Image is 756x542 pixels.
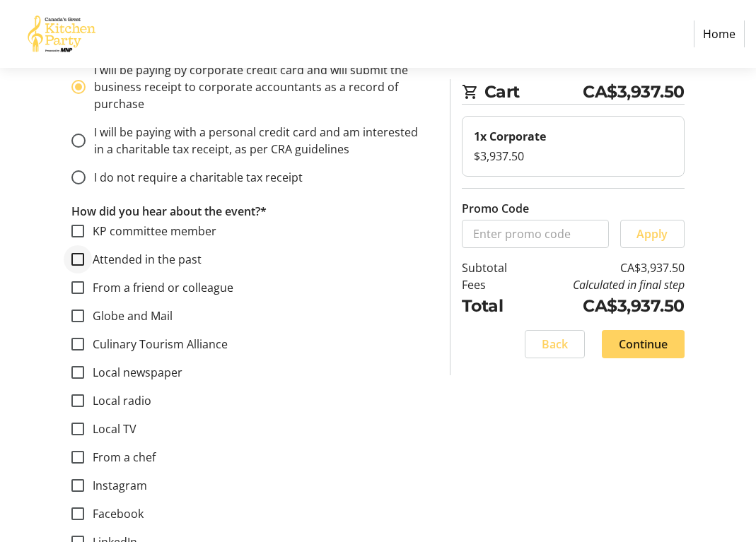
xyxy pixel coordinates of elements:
td: CA$3,937.50 [525,259,684,276]
span: Continue [619,336,668,353]
td: Subtotal [462,259,526,276]
span: Back [542,336,568,353]
div: $3,937.50 [474,148,673,165]
span: CA$3,937.50 [583,79,685,104]
td: CA$3,937.50 [525,293,684,318]
span: Cart [484,79,583,104]
span: I will be paying with a personal credit card and am interested in a charitable tax receipt, as pe... [94,124,421,157]
p: How did you hear about the event?* [71,203,433,220]
label: From a chef [84,449,156,466]
label: Local newspaper [84,364,182,381]
label: Instagram [84,477,147,494]
td: Fees [462,276,526,293]
a: Home [694,20,745,47]
label: Globe and Mail [84,307,173,324]
span: Apply [636,225,668,242]
button: Apply [620,220,685,248]
label: Promo Code [462,200,529,217]
strong: 1x Corporate [474,129,546,144]
label: Local radio [84,392,151,409]
label: KP committee member [84,223,216,240]
td: Calculated in final step [525,276,684,293]
label: Facebook [84,505,144,522]
label: From a friend or colleague [84,279,233,296]
button: Back [525,330,585,358]
input: Enter promo code [462,220,609,248]
label: Attended in the past [84,251,202,268]
span: I will be paying by corporate credit card and will submit the business receipt to corporate accou... [94,62,411,112]
span: I do not require a charitable tax receipt [94,170,303,185]
button: Continue [602,330,685,358]
label: Local TV [84,420,136,437]
img: Canada’s Great Kitchen Party's Logo [11,6,112,62]
td: Total [462,293,526,318]
label: Culinary Tourism Alliance [84,336,228,353]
